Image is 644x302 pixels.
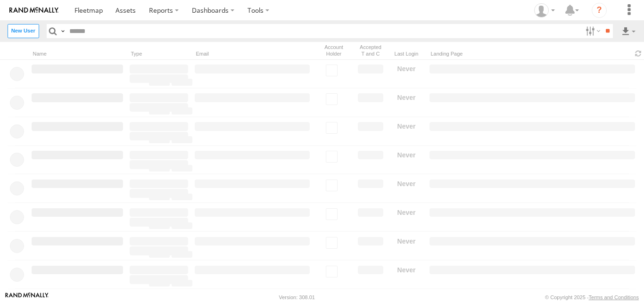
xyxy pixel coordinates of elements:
div: Ed Pruneda [531,3,558,17]
div: Landing Page [428,49,629,58]
div: Name [30,49,124,58]
a: Terms and Conditions [589,294,639,300]
div: Has user accepted Terms and Conditions [356,43,385,58]
div: Version: 308.01 [279,294,315,300]
label: Create New User [8,24,39,38]
a: Visit our Website [5,293,49,302]
label: Search Query [59,24,66,38]
div: Account Holder [315,43,353,58]
div: © Copyright 2025 - [545,294,639,300]
div: Type [128,49,190,58]
img: rand-logo.svg [9,7,58,14]
span: Refresh [633,49,644,58]
label: Export results as... [620,24,636,38]
i: ? [592,3,607,18]
div: Last Login [388,49,424,58]
div: Email [193,49,311,58]
label: Search Filter Options [582,24,602,38]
